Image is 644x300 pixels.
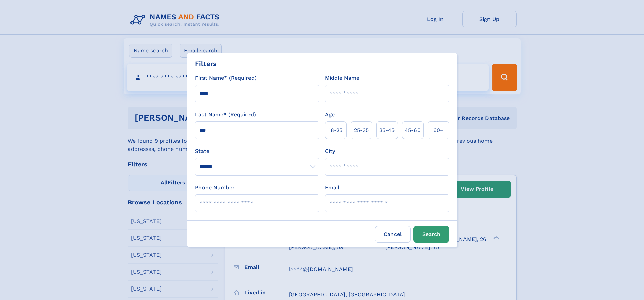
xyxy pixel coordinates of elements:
[195,147,319,155] label: State
[325,184,339,192] label: Email
[325,147,335,155] label: City
[379,126,395,134] span: 35‑45
[354,126,369,134] span: 25‑35
[375,226,411,243] label: Cancel
[413,226,449,243] button: Search
[325,74,359,82] label: Middle Name
[433,126,444,134] span: 60+
[195,74,257,82] label: First Name* (Required)
[195,184,235,192] label: Phone Number
[195,111,256,119] label: Last Name* (Required)
[195,59,217,69] div: Filters
[325,111,335,119] label: Age
[329,126,342,134] span: 18‑25
[405,126,421,134] span: 45‑60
